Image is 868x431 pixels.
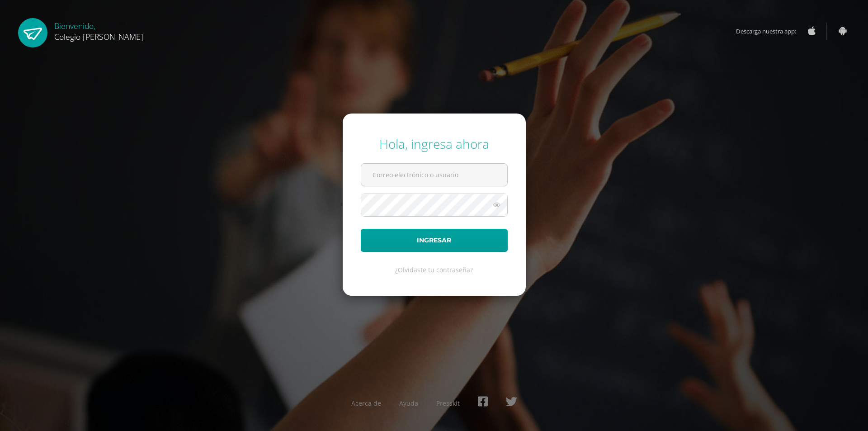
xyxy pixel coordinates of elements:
[361,164,507,186] input: Correo electrónico o usuario
[361,229,508,252] button: Ingresar
[54,31,143,42] span: Colegio [PERSON_NAME]
[361,135,508,152] div: Hola, ingresa ahora
[399,399,418,407] a: Ayuda
[54,18,143,42] div: Bienvenido,
[351,399,381,407] a: Acerca de
[395,265,473,274] a: ¿Olvidaste tu contraseña?
[436,399,460,407] a: Presskit
[736,23,805,40] span: Descarga nuestra app:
